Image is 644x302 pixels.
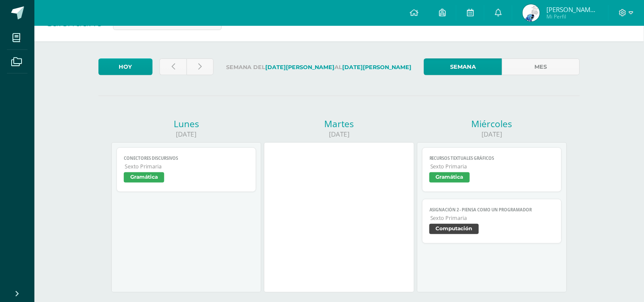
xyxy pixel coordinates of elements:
div: Martes [264,118,414,130]
div: Miércoles [417,118,567,130]
span: Mi Perfil [546,13,598,20]
a: Conectores discursivosSexto PrimariaGramática [117,147,256,192]
span: Sexto Primaria [430,163,555,170]
span: Gramática [124,172,164,183]
a: Asignación 2 - Piensa como un programadorSexto PrimariaComputación [422,199,562,244]
strong: [DATE][PERSON_NAME] [265,64,334,70]
span: Computación [429,224,479,234]
div: [DATE] [417,130,567,139]
span: Sexto Primaria [430,214,555,222]
a: Recursos textuales gráficosSexto PrimariaGramática [422,147,562,192]
span: Sexto Primaria [125,163,249,170]
span: Gramática [429,172,470,183]
div: [DATE] [111,130,261,139]
a: Semana [424,58,502,75]
strong: [DATE][PERSON_NAME] [342,64,411,70]
div: Lunes [111,118,261,130]
img: 2f3557b5a2cbc9257661ae254945c66b.png [523,4,540,21]
span: Asignación 2 - Piensa como un programador [429,207,555,213]
a: Mes [502,58,580,75]
span: [PERSON_NAME][US_STATE] [546,5,598,14]
label: Semana del al [221,58,417,76]
span: Conectores discursivos [124,156,249,161]
a: Hoy [98,58,153,75]
span: Recursos textuales gráficos [429,156,555,161]
div: [DATE] [264,130,414,139]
